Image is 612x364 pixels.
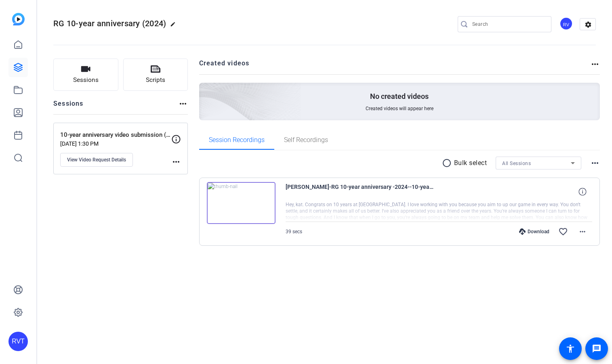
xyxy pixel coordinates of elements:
img: blue-gradient.svg [12,13,25,25]
mat-icon: edit [170,21,180,31]
img: thumb-nail [207,182,276,224]
button: View Video Request Details [60,153,133,167]
span: Self Recordings [284,137,328,143]
h2: Created videos [199,59,591,74]
span: Scripts [146,75,165,85]
span: [PERSON_NAME]-RG 10-year anniversary -2024--10-year anniversary video submission -2024- -17580578... [286,182,435,201]
mat-icon: message [592,344,601,354]
mat-icon: favorite_border [558,227,568,236]
mat-icon: more_horiz [590,158,600,168]
ngx-avatar: Reingold Video Team [559,17,574,31]
span: 39 secs [286,229,302,234]
button: Scripts [123,59,188,91]
input: Search [472,19,545,29]
span: Sessions [73,75,99,85]
mat-icon: settings [580,19,596,31]
p: [DATE] 1:30 PM [60,140,171,147]
button: Sessions [53,59,118,91]
p: Bulk select [454,158,487,168]
h2: Sessions [53,99,84,114]
span: Session Recordings [209,137,265,143]
span: All Sessions [502,161,531,166]
p: 10-year anniversary video submission (2024) [60,130,171,140]
img: Creted videos background [109,3,301,178]
mat-icon: radio_button_unchecked [442,158,454,168]
mat-icon: more_horiz [578,227,587,236]
div: Download [515,228,553,235]
mat-icon: more_horiz [171,157,181,167]
p: No created videos [370,92,429,101]
span: RG 10-year anniversary (2024) [53,19,166,28]
span: Created videos will appear here [366,105,433,112]
div: RVT [8,332,28,351]
div: RV [559,17,573,30]
mat-icon: more_horiz [590,59,600,69]
span: View Video Request Details [67,157,126,163]
mat-icon: more_horiz [178,99,188,109]
mat-icon: accessibility [566,344,575,354]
